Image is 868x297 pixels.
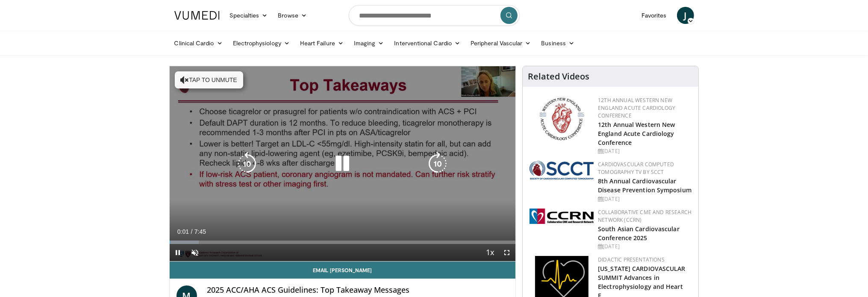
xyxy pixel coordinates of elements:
span: 7:45 [194,228,206,235]
a: Imaging [349,35,389,52]
a: Business [536,35,580,52]
span: / [191,228,193,235]
button: Playback Rate [481,244,498,261]
a: 12th Annual Western New England Acute Cardiology Conference [598,97,675,119]
a: Favorites [636,7,672,24]
h4: Related Videos [528,71,589,82]
input: Search topics, interventions [349,5,520,26]
div: [DATE] [598,243,691,250]
a: Browse [273,7,312,24]
a: 8th Annual Cardiovascular Disease Prevention Symposium [598,177,691,194]
a: Cardiovascular Computed Tomography TV by SCCT [598,161,674,176]
a: 12th Annual Western New England Acute Cardiology Conference [598,121,675,147]
div: [DATE] [598,195,691,203]
span: 0:01 [177,228,189,235]
a: Heart Failure [295,35,349,52]
div: Progress Bar [170,241,516,244]
video-js: Video Player [170,66,516,262]
h4: 2025 ACC/AHA ACS Guidelines: Top Takeaway Messages [207,285,509,295]
div: [DATE] [598,147,691,155]
a: Electrophysiology [228,35,295,52]
button: Pause [170,244,187,261]
img: 51a70120-4f25-49cc-93a4-67582377e75f.png.150x105_q85_autocrop_double_scale_upscale_version-0.2.png [530,161,594,179]
a: Collaborative CME and Research Network (CCRN) [598,209,691,223]
img: a04ee3ba-8487-4636-b0fb-5e8d268f3737.png.150x105_q85_autocrop_double_scale_upscale_version-0.2.png [530,209,594,224]
a: Interventional Cardio [389,35,466,52]
a: Specialties [225,7,273,24]
button: Fullscreen [498,244,515,261]
a: J [677,7,694,24]
img: VuMedi Logo [174,11,220,20]
img: 0954f259-7907-4053-a817-32a96463ecc8.png.150x105_q85_autocrop_double_scale_upscale_version-0.2.png [538,97,586,141]
a: Peripheral Vascular [465,35,536,52]
button: Tap to unmute [175,71,243,88]
div: Didactic Presentations [598,256,691,264]
a: Clinical Cardio [169,35,228,52]
a: South Asian Cardiovascular Conference 2025 [598,225,680,242]
button: Unmute [187,244,204,261]
a: Email [PERSON_NAME] [170,262,516,279]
